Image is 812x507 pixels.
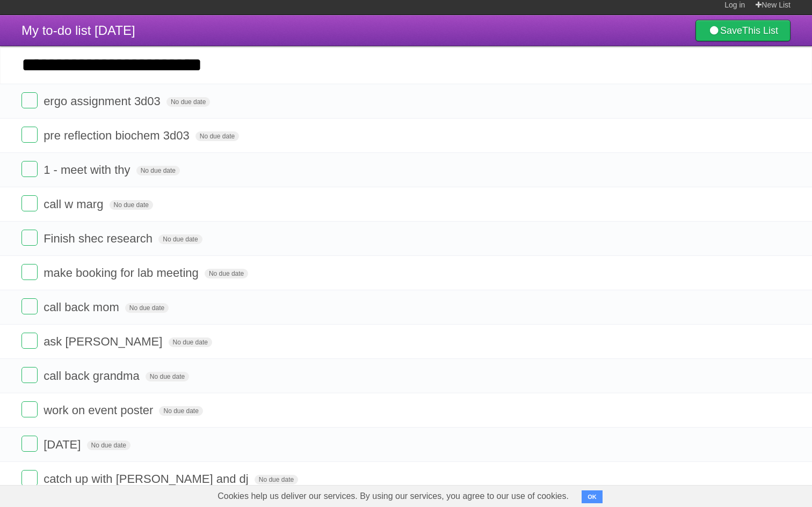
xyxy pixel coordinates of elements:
[21,23,135,38] span: My to-do list [DATE]
[136,166,180,175] span: No due date
[255,475,298,484] span: No due date
[195,131,239,141] span: No due date
[146,372,189,381] span: No due date
[44,94,163,108] span: ergo assignment 3d03
[125,303,169,313] span: No due date
[695,20,791,41] a: SaveThis List
[44,300,122,314] span: call back mom
[44,129,192,142] span: pre reflection biochem 3d03
[44,163,133,177] span: 1 - meet with thy
[21,298,38,314] label: Done
[21,195,38,211] label: Done
[21,127,38,143] label: Done
[21,333,38,349] label: Done
[44,197,106,211] span: call w marg
[44,335,165,348] span: ask [PERSON_NAME]
[87,440,130,450] span: No due date
[110,200,153,210] span: No due date
[159,406,202,416] span: No due date
[205,269,248,278] span: No due date
[21,470,38,486] label: Done
[44,266,201,280] span: make booking for lab meeting
[166,97,210,107] span: No due date
[44,438,83,451] span: [DATE]
[44,369,142,383] span: call back grandma
[582,490,603,503] button: OK
[742,25,778,36] b: This List
[169,337,212,347] span: No due date
[44,232,155,245] span: Finish shec research
[21,436,38,452] label: Done
[21,367,38,383] label: Done
[21,161,38,177] label: Done
[207,486,579,507] span: Cookies help us deliver our services. By using our services, you agree to our use of cookies.
[158,234,202,244] span: No due date
[21,92,38,108] label: Done
[44,403,156,417] span: work on event poster
[21,401,38,417] label: Done
[21,264,38,280] label: Done
[21,230,38,246] label: Done
[44,472,251,486] span: catch up with [PERSON_NAME] and dj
